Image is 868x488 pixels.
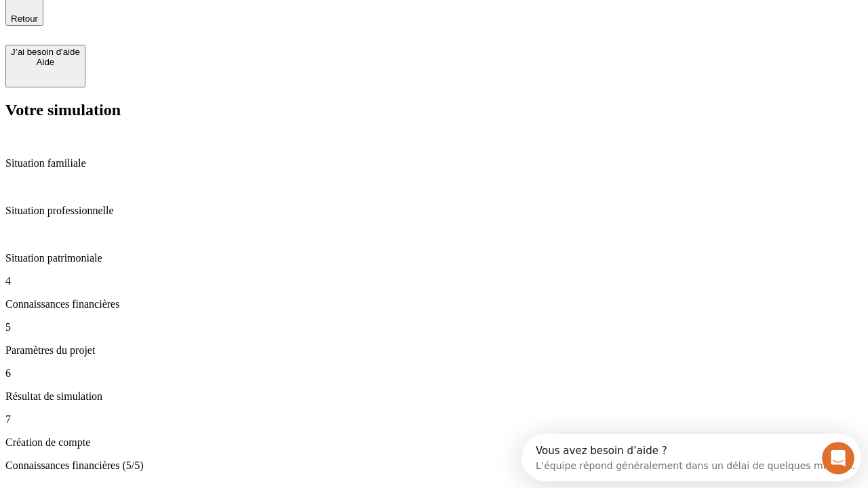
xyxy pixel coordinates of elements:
p: 7 [5,413,863,426]
h2: Votre simulation [5,101,863,119]
p: 5 [5,321,863,333]
p: Connaissances financières (5/5) [5,460,863,472]
div: J’ai besoin d'aide [11,47,80,57]
p: Connaissances financières [5,298,863,310]
p: 6 [5,367,863,380]
div: L’équipe répond généralement dans un délai de quelques minutes. [14,22,334,37]
div: Ouvrir le Messenger Intercom [5,5,374,43]
p: 4 [5,275,863,287]
p: Résultat de simulation [5,390,863,403]
p: Situation professionnelle [5,205,863,217]
iframe: Intercom live chat [822,442,854,474]
iframe: Intercom live chat discovery launcher [521,434,861,481]
div: Vous avez besoin d’aide ? [14,12,334,22]
div: Aide [11,57,80,67]
p: Situation patrimoniale [5,252,863,264]
p: Situation familiale [5,157,863,169]
button: J’ai besoin d'aideAide [5,45,85,87]
span: Retour [11,14,38,24]
p: Création de compte [5,436,863,449]
p: Paramètres du projet [5,344,863,357]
